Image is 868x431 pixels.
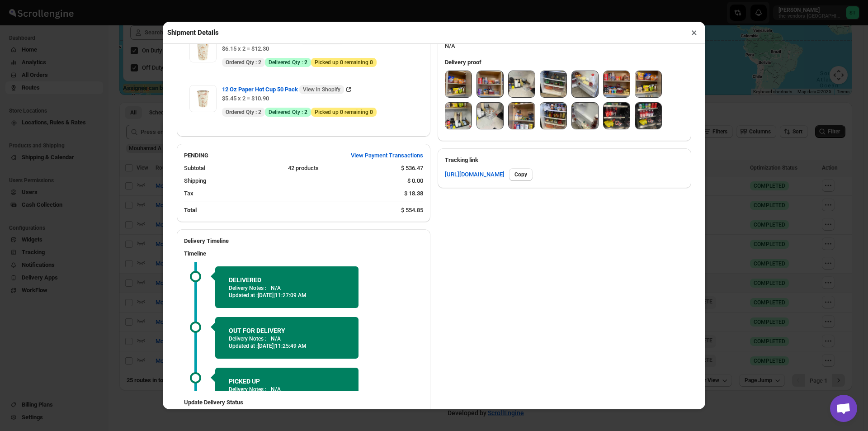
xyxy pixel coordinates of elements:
h2: Shipment Details [167,28,219,37]
span: View Payment Transactions [351,151,423,160]
span: [DATE] | 11:25:49 AM [258,343,307,349]
img: dfw4k-CmjnrRkOQ5DcG91IN.jpg [540,71,566,97]
img: fW-WjqICgmt1jTQI0QQsgLD.jpg [540,103,566,129]
b: 2 [304,59,307,66]
div: Tax [184,189,397,198]
a: 12 Oz Paper Hot Cup 50 Pack View in Shopify [222,86,353,93]
div: $ 554.85 [401,206,423,215]
img: 49JjZQZhY_jXkAPjJGOwUbv.jpg [509,71,535,97]
img: SLClp1xFK4MQjagHRpgFkiu.jpg [635,103,661,129]
b: 0 [340,109,343,115]
p: Updated at : [229,342,345,350]
div: $ 0.00 [407,176,423,185]
button: Copy [509,168,533,181]
button: View Payment Transactions [345,148,429,163]
button: × [688,26,701,39]
h2: PICKED UP [229,377,345,386]
p: Delivery Notes : [229,386,266,393]
span: Ordered Qty : [226,109,261,116]
img: BBz5XHzni9ybzxSaV9W2JXk.jpg [509,103,535,129]
p: N/A [271,284,281,292]
div: $ 536.47 [401,164,423,173]
h3: Tracking link [445,156,684,165]
p: Delivery Notes : [229,335,266,342]
span: [DATE] | 11:27:09 AM [258,292,307,298]
div: 42 products [288,164,394,173]
img: LFfyLpo8FEk6tPL_VIeltxg.jpg [445,103,472,129]
b: Total [184,207,197,213]
span: Delivered Qty : [269,59,307,66]
b: 0 [370,59,373,66]
h3: Timeline [184,249,423,258]
a: Open chat [830,395,857,422]
h2: OUT FOR DELIVERY [229,326,345,335]
span: View in Shopify [303,86,340,93]
span: Picked up remaining [315,109,373,116]
b: 2 [258,59,261,66]
div: $ 18.38 [404,189,423,198]
span: $5.45 x 2 = $10.90 [222,95,269,102]
img: g9FLv5DxLGZ2GGaV_w_mxoQO.jpg [445,71,472,97]
span: Picked up remaining [315,59,373,66]
span: Delivered Qty : [269,109,307,116]
p: N/A [271,386,281,393]
img: Item [189,85,217,112]
h3: Update Delivery Status [184,398,423,407]
p: Updated at : [229,292,345,299]
div: Shipping [184,176,400,185]
h2: PENDING [184,151,208,160]
span: 12 Oz Paper Hot Cup 50 Pack [222,85,344,94]
b: 0 [340,59,343,66]
b: 2 [304,109,307,115]
img: RJ-ArEi7l3_1_RUDDkyvpa4.jpg [572,71,598,97]
p: Delivery Notes : [229,284,266,292]
b: 0 [370,109,373,115]
span: Copy [514,171,527,178]
span: $6.15 x 2 = $12.30 [222,45,269,52]
img: 0dnXCFPpiuSjYF67YJ45h27d.jpg [477,71,503,97]
div: Subtotal [184,164,281,173]
a: [URL][DOMAIN_NAME] [445,170,505,179]
h2: Delivery Timeline [184,237,423,246]
span: Ordered Qty : [226,59,261,66]
img: cKff8GKcy1BNsJCzF2p9pV6.jpg [572,103,598,129]
img: aabp-qefi843Jn0LvFXaD4P.jpg [635,71,661,97]
h3: Delivery proof [445,58,684,67]
img: Uo5yYblXVEu2_V1RL8OOopS.jpg [477,103,503,129]
p: N/A [271,335,281,342]
h2: DELIVERED [229,275,345,284]
b: 2 [258,109,261,115]
img: xviMGIoUzw3kJ84avV0jTH0.jpg [604,103,630,129]
img: JzrGUBUrGqVvMO0-cDTRQVv.jpg [604,71,630,97]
